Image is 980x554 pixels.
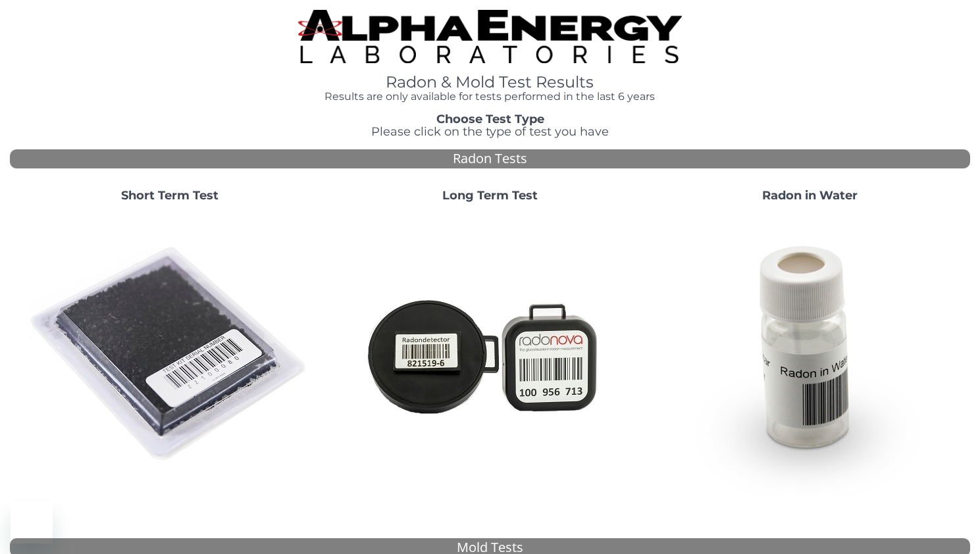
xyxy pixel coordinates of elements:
[442,188,538,203] strong: Long Term Test
[298,91,683,103] h4: Results are only available for tests performed in the last 6 years
[11,501,53,543] iframe: Button to launch messaging window
[298,74,683,91] h1: Radon & Mold Test Results
[436,112,544,126] strong: Choose Test Type
[28,213,311,496] img: ShortTerm.jpg
[762,188,858,203] strong: Radon in Water
[669,213,952,496] img: RadoninWater.jpg
[121,188,219,203] strong: Short Term Test
[10,149,970,168] div: Radon Tests
[371,124,609,139] span: Please click on the type of test you have
[348,213,631,496] img: Radtrak2vsRadtrak3.jpg
[298,10,683,63] img: TightCrop.jpg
